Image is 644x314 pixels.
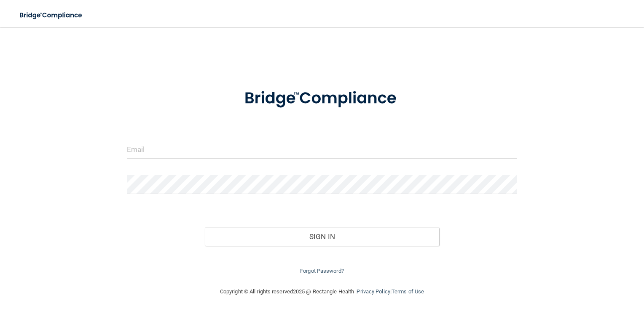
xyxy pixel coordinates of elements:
img: bridge_compliance_login_screen.278c3ca4.svg [13,7,90,24]
a: Forgot Password? [300,268,344,274]
a: Terms of Use [392,288,424,295]
img: bridge_compliance_login_screen.278c3ca4.svg [228,77,416,120]
input: Email [127,140,518,159]
button: Sign In [205,227,439,246]
a: Privacy Policy [357,288,390,295]
div: Copyright © All rights reserved 2025 @ Rectangle Health | | [168,278,476,305]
